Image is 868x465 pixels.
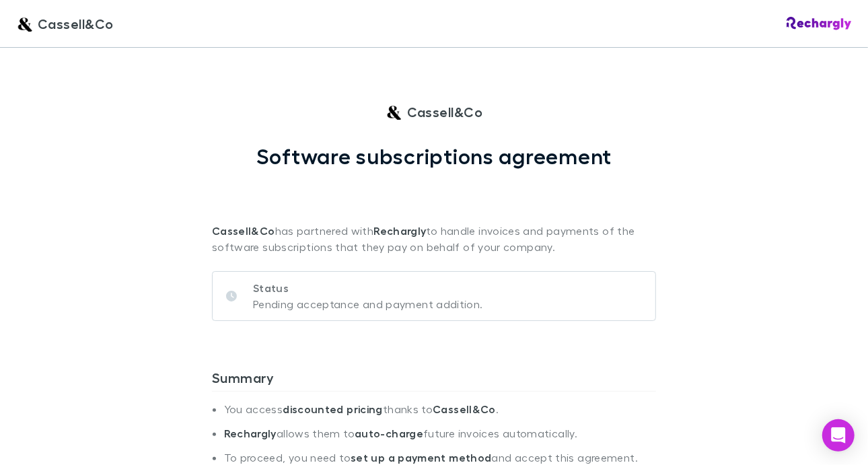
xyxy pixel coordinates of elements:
strong: discounted pricing [283,402,383,416]
strong: set up a payment method [351,451,491,464]
li: You access thanks to . [224,402,656,427]
h1: Software subscriptions agreement [256,143,612,169]
img: Rechargly Logo [787,17,852,30]
p: has partnered with to handle invoices and payments of the software subscriptions that they pay on... [212,169,656,255]
p: Pending acceptance and payment addition. [253,296,483,312]
strong: auto-charge [355,427,423,440]
p: Status [253,280,483,296]
strong: Rechargly [373,224,426,238]
div: Open Intercom Messenger [822,419,855,452]
li: allows them to future invoices automatically. [224,427,656,451]
span: Cassell&Co [407,102,483,122]
h3: Summary [212,369,656,391]
img: Cassell&Co's Logo [386,104,402,120]
strong: Cassell&Co [212,224,275,238]
strong: Rechargly [224,427,277,440]
img: Cassell&Co's Logo [16,15,32,32]
span: Cassell&Co [38,13,114,34]
strong: Cassell&Co [433,402,496,416]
